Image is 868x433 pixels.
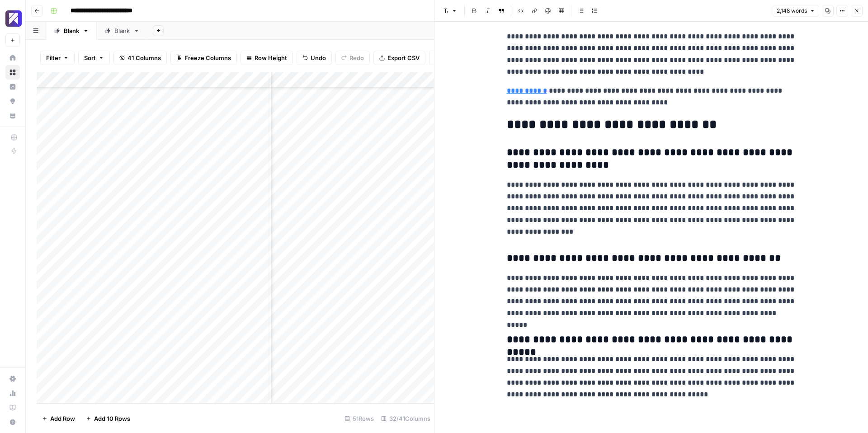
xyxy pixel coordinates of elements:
img: Overjet - Test Logo [5,10,22,27]
button: 2,148 words [773,5,819,17]
div: 32/41 Columns [377,411,434,426]
div: Blank [64,26,79,35]
div: 51 Rows [341,411,377,426]
div: Blank [114,26,130,35]
button: Redo [335,51,370,65]
a: Usage [5,386,20,400]
button: Help + Support [5,415,20,429]
span: Filter [46,53,61,62]
span: Freeze Columns [184,53,231,62]
a: Blank [46,22,97,40]
button: Freeze Columns [170,51,237,65]
button: Add Row [37,411,80,426]
span: Row Height [255,53,287,62]
button: Undo [297,51,332,65]
button: Export CSV [373,51,425,65]
span: Sort [84,53,96,62]
span: Add 10 Rows [94,414,130,423]
button: Row Height [241,51,293,65]
button: 41 Columns [113,51,167,65]
span: 2,148 words [777,7,807,15]
button: Sort [78,51,110,65]
a: Blank [97,22,147,40]
a: Learning Hub [5,400,20,415]
button: Add 10 Rows [80,411,136,426]
span: Redo [349,53,364,62]
a: Home [5,51,20,65]
button: Filter [40,51,75,65]
a: Browse [5,65,20,80]
button: Workspace: Overjet - Test [5,7,20,30]
a: Insights [5,80,20,94]
span: Undo [311,53,326,62]
a: Your Data [5,108,20,123]
span: Add Row [50,414,75,423]
a: Opportunities [5,94,20,108]
span: 41 Columns [127,53,161,62]
span: Export CSV [387,53,420,62]
a: Settings [5,372,20,386]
